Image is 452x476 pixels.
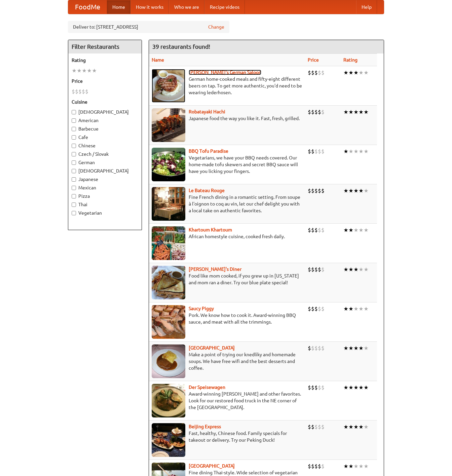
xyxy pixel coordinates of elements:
li: ★ [348,69,353,76]
li: $ [321,108,325,116]
a: [GEOGRAPHIC_DATA] [189,345,235,351]
p: Japanese food the way you like it. Fast, fresh, grilled. [152,115,302,122]
li: ★ [72,67,77,74]
li: $ [308,423,311,431]
label: Thai [72,201,138,208]
li: $ [314,226,318,234]
li: $ [321,384,325,391]
a: Who we are [169,0,204,14]
img: esthers.jpg [152,69,185,103]
label: German [72,159,138,166]
a: Der Speisewagen [189,385,225,390]
li: ★ [348,384,353,391]
li: $ [311,344,314,352]
li: ★ [348,463,353,470]
li: ★ [343,463,348,470]
p: Pork. We know how to cook it. Award-winning BBQ sauce, and meat with all the trimmings. [152,312,302,325]
li: ★ [343,226,348,234]
li: $ [311,384,314,391]
p: Fast, healthy, Chinese food. Family specials for takeout or delivery. Try our Peking Duck! [152,430,302,443]
li: $ [321,148,325,155]
li: ★ [348,148,353,155]
a: Saucy Piggy [189,306,214,311]
li: ★ [343,344,348,352]
img: speisewagen.jpg [152,384,185,417]
a: Help [356,0,377,14]
li: ★ [359,187,364,194]
li: $ [318,108,321,116]
li: ★ [348,344,353,352]
li: $ [308,384,311,391]
label: Barbecue [72,125,138,132]
li: ★ [353,187,359,194]
li: ★ [348,226,353,234]
b: Le Bateau Rouge [189,188,225,193]
li: ★ [364,423,369,431]
a: Robatayaki Hachi [189,109,225,114]
li: $ [311,69,314,76]
li: ★ [343,266,348,273]
li: ★ [364,344,369,352]
li: $ [321,463,325,470]
li: ★ [364,108,369,116]
li: ★ [359,463,364,470]
li: $ [311,187,314,194]
li: $ [321,187,325,194]
h4: Filter Restaurants [68,40,142,53]
li: $ [314,305,318,313]
li: $ [308,187,311,194]
p: Vegetarians, we have your BBQ needs covered. Our home-made tofu skewers and secret BBQ sauce will... [152,154,302,175]
p: African homestyle cuisine, cooked fresh daily. [152,233,302,240]
li: ★ [359,305,364,313]
label: Mexican [72,184,138,191]
li: $ [311,266,314,273]
li: $ [318,463,321,470]
li: $ [318,69,321,76]
li: $ [318,266,321,273]
li: ★ [353,463,359,470]
li: $ [318,305,321,313]
li: ★ [364,305,369,313]
img: saucy.jpg [152,305,185,339]
li: ★ [359,423,364,431]
li: $ [318,226,321,234]
input: [DEMOGRAPHIC_DATA] [72,110,76,114]
li: ★ [343,423,348,431]
label: Vegetarian [72,210,138,216]
b: BBQ Tofu Paradise [189,148,228,154]
li: $ [314,344,318,352]
li: $ [314,384,318,391]
label: Cafe [72,134,138,141]
li: $ [311,108,314,116]
a: [PERSON_NAME]'s German Saloon [189,70,261,75]
li: ★ [364,266,369,273]
input: Barbecue [72,127,76,131]
li: $ [321,226,325,234]
li: $ [308,226,311,234]
label: Czech / Slovak [72,151,138,157]
a: Beijing Express [189,424,221,429]
li: $ [318,187,321,194]
a: Home [107,0,130,14]
li: ★ [364,226,369,234]
img: khartoum.jpg [152,226,185,260]
b: [GEOGRAPHIC_DATA] [189,463,235,469]
li: ★ [82,67,87,74]
a: [PERSON_NAME]'s Diner [189,266,241,272]
li: $ [318,344,321,352]
li: $ [314,148,318,155]
li: ★ [348,423,353,431]
label: Japanese [72,176,138,183]
li: $ [308,69,311,76]
li: ★ [92,67,97,74]
input: German [72,160,76,165]
ng-pluralize: 39 restaurants found! [152,43,210,50]
li: $ [308,148,311,155]
a: Name [152,57,164,63]
li: ★ [348,108,353,116]
li: $ [321,423,325,431]
a: Khartoum Khartoum [189,227,232,232]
